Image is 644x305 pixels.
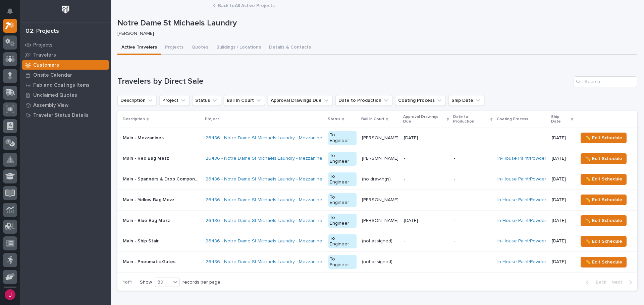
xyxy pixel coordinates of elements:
[552,135,573,141] p: [DATE]
[155,279,171,286] div: 30
[59,3,72,16] img: Workspace Logo
[20,110,111,120] a: Traveler Status Details
[117,169,637,190] tr: Main - Spanners & Drop ComponentsMain - Spanners & Drop Components 26486 - Notre Dame St Michaels...
[206,218,352,224] a: 26486 - Notre Dame St Michaels Laundry - Mezzanine Components
[218,1,275,9] a: Back toAll Active Projects
[206,135,352,141] a: 26486 - Notre Dame St Michaels Laundry - Mezzanine Components
[404,238,448,244] p: -
[117,210,637,231] tr: Main - Blue Bag MezzMain - Blue Bag Mezz 26486 - Notre Dame St Michaels Laundry - Mezzanine Compo...
[8,8,17,19] div: Notifications
[20,50,111,60] a: Travelers
[454,176,492,182] p: -
[20,100,111,110] a: Assembly View
[362,175,392,182] p: (no drawings)
[265,41,315,55] button: Details & Contacts
[140,280,152,285] p: Show
[328,152,357,166] div: To Engineer
[585,237,622,245] span: ✏️ Edit Schedule
[404,135,448,141] p: [DATE]
[581,195,627,205] button: ✏️ Edit Schedule
[552,197,573,203] p: [DATE]
[497,238,546,244] a: In-House Paint/Powder
[362,196,400,203] p: [PERSON_NAME]
[497,197,546,203] a: In-House Paint/Powder
[328,234,357,248] div: To Engineer
[33,62,59,68] p: Customers
[581,174,627,185] button: ✏️ Edit Schedule
[33,52,56,58] p: Travelers
[123,116,145,123] p: Description
[552,218,573,224] p: [DATE]
[117,128,637,148] tr: Main - MezzaninesMain - Mezzanines 26486 - Notre Dame St Michaels Laundry - Mezzanine Components ...
[497,176,546,182] a: In-House Paint/Powder
[117,18,635,28] p: Notre Dame St Michaels Laundry
[182,280,220,285] p: records per page
[123,217,171,224] p: Main - Blue Bag Mezz
[552,259,573,265] p: [DATE]
[33,42,53,48] p: Projects
[123,134,165,141] p: Main - Mezzanines
[206,197,352,203] a: 26486 - Notre Dame St Michaels Laundry - Mezzanine Components
[362,134,400,141] p: [PERSON_NAME]
[3,288,17,302] button: users-avatar
[497,156,546,161] a: In-House Paint/Powder
[328,214,357,228] div: To Engineer
[161,41,187,55] button: Projects
[117,274,137,291] p: 1 of 1
[117,231,637,252] tr: Main - Ship StairMain - Ship Stair 26486 - Notre Dame St Michaels Laundry - Mezzanine Components ...
[33,102,68,108] p: Assembly View
[448,95,484,106] button: Ship Date
[117,148,637,169] tr: Main - Red Bag MezzMain - Red Bag Mezz 26486 - Notre Dame St Michaels Laundry - Mezzanine Compone...
[117,31,632,36] p: [PERSON_NAME]
[328,131,357,145] div: To Engineer
[454,135,492,141] p: -
[454,156,492,161] p: -
[404,259,448,265] p: -
[592,279,606,285] span: Back
[581,257,627,268] button: ✏️ Edit Schedule
[585,155,622,163] span: ✏️ Edit Schedule
[206,259,352,265] a: 26486 - Notre Dame St Michaels Laundry - Mezzanine Components
[123,237,160,244] p: Main - Ship Stair
[117,41,161,55] button: Active Travelers
[20,90,111,100] a: Unclaimed Quotes
[497,218,546,224] a: In-House Paint/Powder
[33,112,89,119] p: Traveler Status Details
[551,113,570,126] p: Ship Date
[403,113,445,126] p: Approval Drawings Due
[404,156,448,161] p: -
[497,116,528,123] p: Coating Process
[328,255,357,269] div: To Engineer
[206,156,352,161] a: 26486 - Notre Dame St Michaels Laundry - Mezzanine Components
[33,72,72,78] p: Onsite Calendar
[123,154,170,161] p: Main - Red Bag Mezz
[328,193,357,207] div: To Engineer
[335,95,392,106] button: Date to Production
[192,95,221,106] button: Status
[404,197,448,203] p: -
[497,135,546,141] p: -
[20,70,111,80] a: Onsite Calendar
[361,116,384,123] p: Ball In Court
[585,175,622,183] span: ✏️ Edit Schedule
[362,237,394,244] p: (not assigned)
[20,80,111,90] a: Fab and Coatings Items
[581,153,627,164] button: ✏️ Edit Schedule
[117,77,571,86] h1: Travelers by Direct Sale
[205,116,219,123] p: Project
[585,196,622,204] span: ✏️ Edit Schedule
[362,258,394,265] p: (not assigned)
[187,41,212,55] button: Quotes
[123,258,177,265] p: Main - Pneumatic Gates
[395,95,446,106] button: Coating Process
[33,82,90,88] p: Fab and Coatings Items
[574,76,637,87] input: Search
[117,95,157,106] button: Description
[585,134,622,142] span: ✏️ Edit Schedule
[328,116,340,123] p: Status
[33,92,77,98] p: Unclaimed Quotes
[224,95,265,106] button: Ball In Court
[585,217,622,225] span: ✏️ Edit Schedule
[117,189,637,210] tr: Main - Yellow Bag MezzMain - Yellow Bag Mezz 26486 - Notre Dame St Michaels Laundry - Mezzanine C...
